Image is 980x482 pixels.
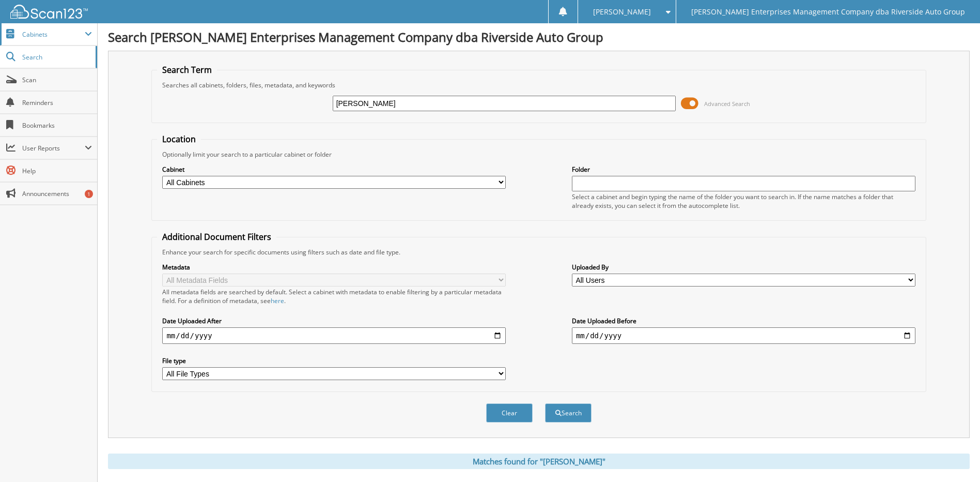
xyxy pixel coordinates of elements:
span: Cabinets [22,30,85,39]
span: Scan [22,76,92,84]
span: [PERSON_NAME] Enterprises Management Company dba Riverside Auto Group [691,9,965,15]
label: Date Uploaded After [162,317,506,325]
label: Uploaded By [572,263,915,272]
div: 1 [85,190,93,198]
div: Matches found for "[PERSON_NAME]" [108,454,970,469]
input: end [572,327,915,344]
button: Search [545,403,592,423]
span: Search [22,53,90,62]
button: Clear [486,403,533,423]
label: File type [162,356,506,365]
span: [PERSON_NAME] [593,9,651,15]
div: Optionally limit your search to a particular cabinet or folder [157,150,920,159]
div: All metadata fields are searched by default. Select a cabinet with metadata to enable filtering b... [162,288,506,305]
span: Advanced Search [704,100,750,108]
div: Searches all cabinets, folders, files, metadata, and keywords [157,81,920,89]
legend: Location [157,133,201,145]
span: Reminders [22,98,92,107]
label: Cabinet [162,165,506,174]
div: Select a cabinet and begin typing the name of the folder you want to search in. If the name match... [572,192,915,210]
span: Announcements [22,189,92,198]
label: Folder [572,165,915,174]
img: scan123-logo-white.svg [10,5,88,19]
span: Help [22,167,92,175]
label: Date Uploaded Before [572,317,915,325]
a: here [271,296,284,305]
span: Bookmarks [22,121,92,130]
h1: Search [PERSON_NAME] Enterprises Management Company dba Riverside Auto Group [108,28,970,46]
label: Metadata [162,263,506,272]
iframe: Chat Widget [928,432,980,482]
legend: Additional Document Filters [157,231,276,243]
input: start [162,327,506,344]
span: User Reports [22,144,85,153]
legend: Search Term [157,64,217,76]
div: Enhance your search for specific documents using filters such as date and file type. [157,248,920,257]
